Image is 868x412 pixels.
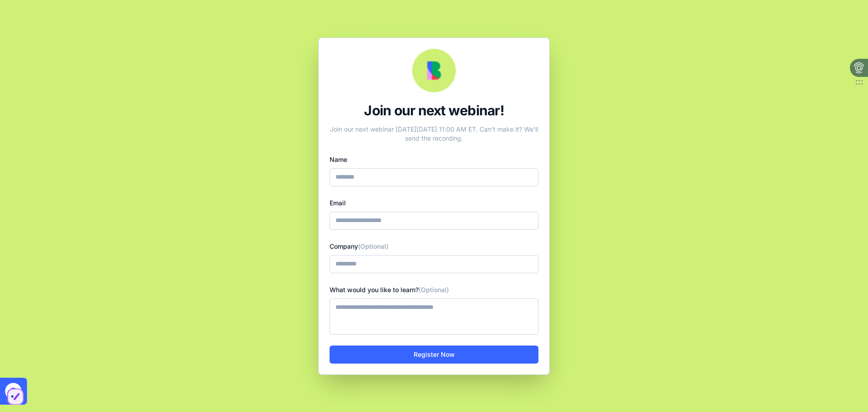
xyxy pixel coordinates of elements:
[330,102,538,118] div: Join our next webinar!
[330,156,347,163] label: Name
[330,199,346,207] label: Email
[358,242,388,250] span: (Optional)
[330,346,538,364] button: Register Now
[330,121,538,143] div: Join our next webinar [DATE][DATE] 11:00 AM ET. Can't make it? We'll send the recording.
[412,49,456,92] img: Webinar Logo
[419,286,449,294] span: (Optional)
[330,286,449,294] label: What would you like to learn?
[330,242,388,250] label: Company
